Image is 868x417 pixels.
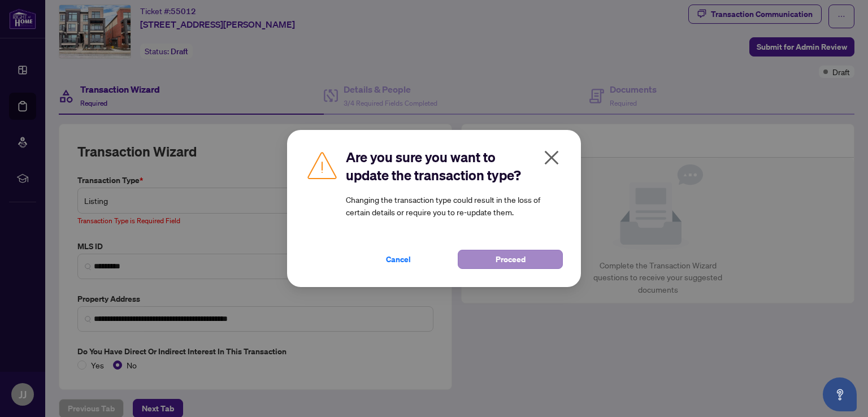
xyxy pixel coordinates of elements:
span: close [542,149,561,167]
span: Cancel [386,250,411,268]
button: Cancel [346,250,451,269]
article: Changing the transaction type could result in the loss of certain details or require you to re-up... [346,193,563,218]
button: Open asap [823,377,857,411]
h2: Are you sure you want to update the transaction type? [346,148,563,184]
button: Proceed [458,250,563,269]
span: Proceed [496,250,526,268]
img: Caution Img [305,148,339,182]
